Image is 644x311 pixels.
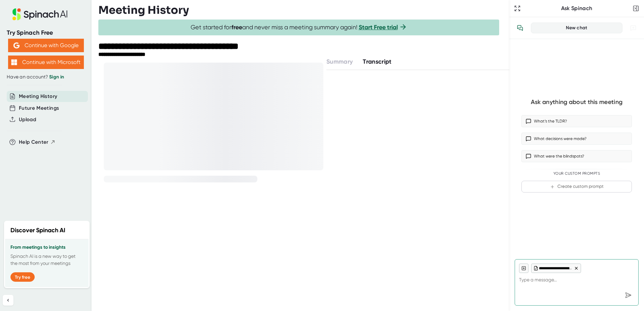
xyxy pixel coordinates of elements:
div: Have an account? [7,74,85,80]
div: New chat [535,25,618,31]
span: Transcript [363,58,392,65]
button: Summary [326,57,353,66]
a: Sign in [49,74,64,80]
button: Expand to Ask Spinach page [513,4,522,13]
button: Meeting History [19,93,57,100]
span: Get started for and never miss a meeting summary again! [191,24,407,31]
span: Summary [326,58,353,65]
button: What were the blindspots? [521,150,632,162]
p: Spinach AI is a new way to get the most from your meetings [10,253,83,267]
div: Your Custom Prompts [521,171,632,176]
span: Help Center [19,138,49,146]
button: Continue with Google [8,39,84,52]
button: Create custom prompt [521,181,632,193]
button: Close conversation sidebar [631,4,641,13]
button: View conversation history [513,21,527,35]
button: Help Center [19,138,56,146]
div: Ask anything about this meeting [531,98,622,106]
button: Transcript [363,57,392,66]
h3: Meeting History [98,4,189,16]
button: Upload [19,116,36,124]
button: What’s the TLDR? [521,115,632,127]
button: Continue with Microsoft [8,56,84,69]
button: Future Meetings [19,104,59,112]
button: What decisions were made? [521,133,632,145]
h2: Discover Spinach AI [10,226,65,235]
button: Try free [10,272,35,282]
img: Aehbyd4JwY73AAAAAElFTkSuQmCC [13,42,20,48]
div: Ask Spinach [522,5,631,12]
b: free [231,24,242,31]
h3: From meetings to insights [10,245,83,250]
div: Try Spinach Free [7,29,85,37]
div: Send message [622,289,634,301]
button: Collapse sidebar [3,295,13,306]
a: Start Free trial [359,24,398,31]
